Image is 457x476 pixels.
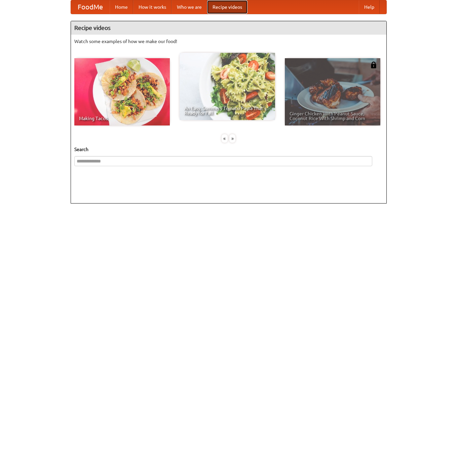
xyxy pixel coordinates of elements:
a: Recipe videos [207,0,247,14]
h5: Search [74,146,383,153]
a: How it works [133,0,172,14]
a: FoodMe [71,0,110,14]
a: Making Tacos [74,58,170,125]
h4: Recipe videos [71,21,386,35]
a: An Easy, Summery Tomato Pasta That's Ready for Fall [180,53,275,120]
a: Who we are [172,0,207,14]
span: Making Tacos [79,116,165,121]
img: 483408.png [370,62,377,68]
a: Home [110,0,133,14]
p: Watch some examples of how we make our food! [74,38,383,45]
a: Help [359,0,380,14]
div: » [229,134,235,143]
span: An Easy, Summery Tomato Pasta That's Ready for Fall [184,106,270,115]
div: « [222,134,228,143]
